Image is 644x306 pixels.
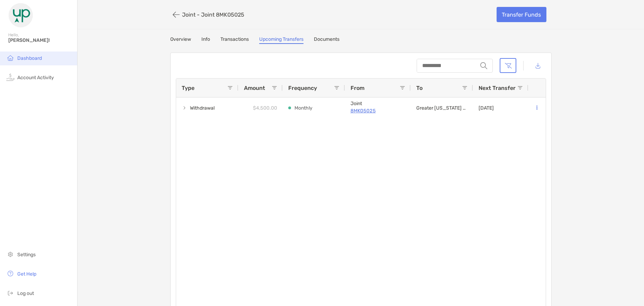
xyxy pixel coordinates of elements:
p: Monthly [294,104,312,112]
a: Transfer Funds [497,7,546,22]
img: logout icon [6,289,15,297]
span: Log out [17,290,34,296]
img: household icon [6,54,15,62]
span: Withdrawal [190,102,215,114]
p: Greater Iowa Credit Union - 8910 [416,105,468,111]
span: Get Help [17,271,36,277]
img: settings icon [6,250,15,258]
span: Dashboard [17,55,42,61]
span: Account Activity [17,75,54,81]
img: get-help icon [6,269,15,278]
span: From [351,85,364,91]
span: Amount [244,85,265,91]
a: Documents [314,36,339,44]
div: $4,500.00 [238,98,283,118]
a: Info [201,36,210,44]
img: activity icon [6,73,15,81]
p: [DATE] [479,104,494,112]
span: Type [182,85,194,91]
span: Frequency [288,85,317,91]
p: Joint - Joint 8MK05025 [182,11,244,18]
a: Upcoming Transfers [259,36,303,44]
a: Transactions [220,36,249,44]
p: Joint [351,101,405,106]
span: Settings [17,252,36,258]
button: Clear filters [500,58,516,73]
img: input icon [480,62,487,69]
a: Overview [170,36,191,44]
span: To [416,85,423,91]
img: Zoe Logo [8,3,33,28]
span: [PERSON_NAME]! [8,37,73,43]
span: Next Transfer [479,85,516,91]
a: 8MK05025 [351,106,405,115]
